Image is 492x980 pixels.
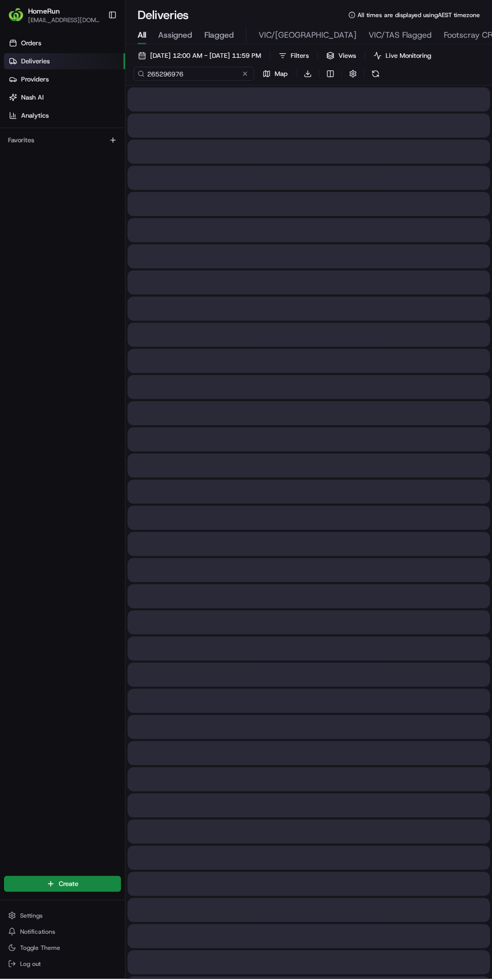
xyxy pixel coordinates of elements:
img: 8016278978528_b943e370aa5ada12b00a_72.png [21,96,39,114]
h1: Deliveries [138,8,189,24]
span: Settings [20,913,43,921]
span: Live Monitoring [386,52,431,61]
span: Flagged [204,30,234,42]
div: We're available if you need us! [45,106,138,114]
button: [EMAIL_ADDRESS][DOMAIN_NAME] [28,17,100,25]
span: VIC/[GEOGRAPHIC_DATA] [259,30,356,42]
button: Map [258,68,292,82]
img: 1736555255976-a54dd68f-1ca7-489b-9aae-adbdc363a1c4 [20,184,28,192]
button: See all [156,129,183,141]
input: Type to search [134,68,254,82]
span: API Documentation [95,225,161,235]
span: Filters [291,52,309,61]
input: Clear [26,65,166,75]
span: Nash AI [21,94,44,103]
button: Filters [274,50,313,64]
span: Toggle Theme [20,945,60,953]
span: Log out [20,961,41,969]
span: 9:05 AM [89,156,113,164]
a: 💻API Documentation [81,221,165,239]
button: Refresh [368,68,383,82]
button: Toggle Theme [4,942,121,956]
img: Maksim Mikheev [10,146,26,162]
a: 📗Knowledge Base [6,221,81,239]
span: Create [59,880,78,889]
a: Orders [4,36,125,52]
span: Deliveries [21,58,50,67]
span: Providers [21,76,49,85]
div: Past conversations [10,131,64,139]
button: Notifications [4,926,121,940]
img: 1736555255976-a54dd68f-1ca7-489b-9aae-adbdc363a1c4 [10,96,28,114]
span: [DATE] 12:00 AM - [DATE] 11:59 PM [150,52,261,61]
span: Orders [21,40,41,49]
span: All times are displayed using AEST timezone [357,12,480,20]
span: Pylon [100,249,121,257]
img: 1736555255976-a54dd68f-1ca7-489b-9aae-adbdc363a1c4 [20,156,28,164]
div: 💻 [85,226,93,234]
span: Views [338,52,356,61]
span: [DATE] [89,183,109,191]
a: Powered byPylon [71,249,121,257]
button: Start new chat [171,99,183,111]
img: Masood Aslam [10,173,26,190]
span: VIC/TAS Flagged [368,30,432,42]
button: [DATE] 12:00 AM - [DATE] 11:59 PM [134,50,266,64]
button: Log out [4,958,121,972]
button: Settings [4,910,121,924]
span: • [83,183,87,191]
span: Map [275,70,288,79]
button: Views [322,50,360,64]
img: HomeRun [8,8,24,24]
img: Nash [10,10,30,30]
button: HomeRun [28,7,60,17]
div: Start new chat [45,96,165,106]
span: Notifications [20,929,55,937]
div: 📗 [10,226,18,234]
span: Assigned [158,30,192,42]
span: • [83,156,87,164]
button: Live Monitoring [369,50,436,64]
span: [PERSON_NAME] [31,183,81,191]
a: Nash AI [4,91,125,107]
span: Knowledge Base [20,225,77,235]
span: Analytics [21,112,49,121]
button: HomeRunHomeRun[EMAIL_ADDRESS][DOMAIN_NAME] [4,4,104,28]
span: All [138,30,146,42]
a: Deliveries [4,54,125,70]
p: Welcome 👋 [10,40,183,56]
div: Favorites [4,133,121,149]
a: Providers [4,72,125,88]
span: [PERSON_NAME] [31,156,81,164]
a: Analytics [4,109,125,125]
button: Create [4,877,121,893]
